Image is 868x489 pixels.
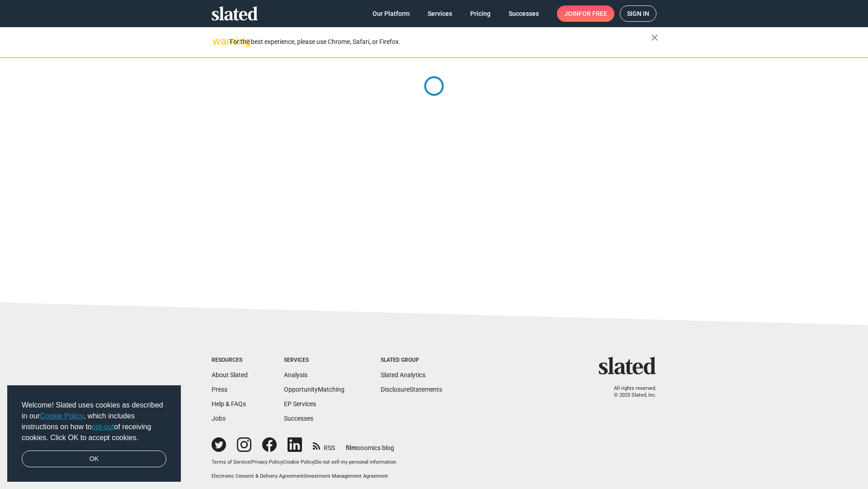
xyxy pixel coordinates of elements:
[22,400,166,443] span: Welcome! Slated uses cookies as described in our , which includes instructions on how to of recei...
[251,459,283,465] a: Privacy Policy
[428,5,452,22] span: Services
[212,415,226,422] a: Jobs
[284,415,313,422] a: Successes
[620,5,656,22] a: Sign in
[470,5,491,22] span: Pricing
[316,459,396,466] button: Do not sell my personal information
[314,459,316,465] span: |
[604,385,656,398] p: All rights reserved. © 2025 Slated, Inc.
[509,5,539,22] span: Successes
[627,6,649,21] span: Sign in
[212,386,227,393] a: Press
[7,385,181,482] div: cookieconsent
[40,412,84,420] a: Cookie Policy
[579,5,607,22] span: for free
[212,459,250,465] a: Terms of Service
[22,451,166,468] a: dismiss cookie message
[463,5,498,22] a: Pricing
[381,357,442,364] div: Slated Group
[305,473,388,479] a: Investment Management Agreement
[346,444,357,451] span: film
[373,5,410,22] span: Our Platform
[284,371,307,379] a: Analysis
[557,5,614,22] a: Joinfor free
[313,438,335,452] a: RSS
[284,386,344,393] a: OpportunityMatching
[284,400,316,407] a: EP Services
[212,36,223,47] mat-icon: warning
[212,371,248,379] a: About Slated
[212,357,248,364] div: Resources
[381,371,425,379] a: Slated Analytics
[420,5,459,22] a: Services
[381,386,442,393] a: DisclosureStatements
[212,400,246,407] a: Help & FAQs
[283,459,284,465] span: |
[212,473,304,479] a: Electronic Consent & Delivery Agreement
[250,459,251,465] span: |
[346,436,394,452] a: filmonomics blog
[304,473,305,479] span: |
[230,36,651,48] div: For the best experience, please use Chrome, Safari, or Firefox.
[564,5,607,22] span: Join
[649,32,660,43] mat-icon: close
[92,423,114,431] a: opt-out
[501,5,546,22] a: Successes
[284,459,314,465] a: Cookie Policy
[284,357,344,364] div: Services
[365,5,417,22] a: Our Platform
